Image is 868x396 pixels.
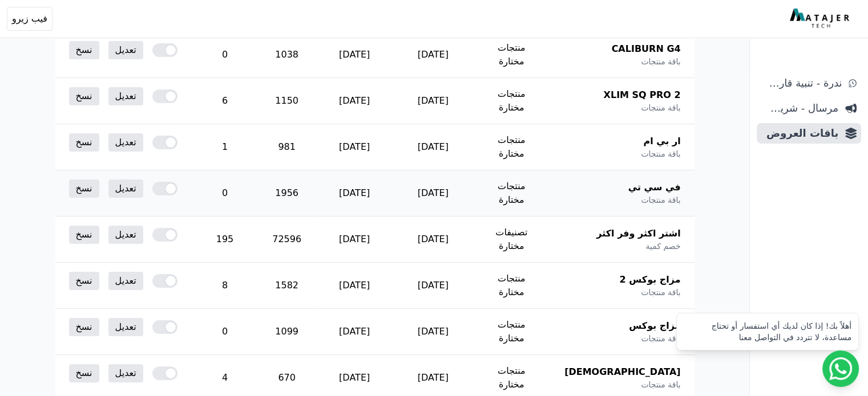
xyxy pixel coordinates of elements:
[315,217,394,263] td: [DATE]
[191,124,259,170] td: 1
[259,170,315,217] td: 1956
[315,309,394,355] td: [DATE]
[315,124,394,170] td: [DATE]
[611,42,680,56] span: CALIBURN G4
[315,78,394,124] td: [DATE]
[641,194,680,206] span: باقة منتجات
[108,364,143,382] a: تعديل
[472,263,551,309] td: منتجات مختارة
[394,78,472,124] td: [DATE]
[259,32,315,78] td: 1038
[394,170,472,217] td: [DATE]
[191,309,259,355] td: 0
[108,179,143,198] a: تعديل
[191,32,259,78] td: 0
[643,134,680,148] span: ار بي ام
[641,148,680,160] span: باقة منتجات
[629,319,680,333] span: مزاج بوكس
[108,41,143,59] a: تعديل
[603,88,680,102] span: XLIM SQ PRO 2
[191,170,259,217] td: 0
[394,217,472,263] td: [DATE]
[761,125,838,141] span: باقات العروض
[69,41,99,59] a: نسخ
[315,32,394,78] td: [DATE]
[394,124,472,170] td: [DATE]
[641,102,680,113] span: باقة منتجات
[394,32,472,78] td: [DATE]
[564,365,680,379] span: [DEMOGRAPHIC_DATA]
[108,318,143,336] a: تعديل
[472,309,551,355] td: منتجات مختارة
[259,78,315,124] td: 1150
[259,124,315,170] td: 981
[394,263,472,309] td: [DATE]
[641,56,680,67] span: باقة منتجات
[259,217,315,263] td: 72596
[69,133,99,152] a: نسخ
[69,272,99,290] a: نسخ
[641,333,680,344] span: باقة منتجات
[472,217,551,263] td: تصنيفات مختارة
[191,263,259,309] td: 8
[191,217,259,263] td: 195
[259,309,315,355] td: 1099
[108,272,143,290] a: تعديل
[69,87,99,105] a: نسخ
[108,87,143,105] a: تعديل
[472,124,551,170] td: منتجات مختارة
[472,32,551,78] td: منتجات مختارة
[761,75,842,91] span: ندرة - تنبية قارب علي النفاذ
[315,263,394,309] td: [DATE]
[12,12,47,26] span: فيب زيرو
[641,287,680,298] span: باقة منتجات
[641,379,680,390] span: باقة منتجات
[472,170,551,217] td: منتجات مختارة
[7,7,53,31] button: فيب زيرو
[628,181,681,194] span: في سي تي
[645,240,680,252] span: خصم كمية
[790,9,852,29] img: MatajerTech Logo
[69,364,99,382] a: نسخ
[108,133,143,152] a: تعديل
[108,226,143,244] a: تعديل
[619,273,680,287] span: مزاج بوكس 2
[472,78,551,124] td: منتجات مختارة
[191,78,259,124] td: 6
[596,227,680,240] span: اشتر اكثر وفر اكثر
[259,263,315,309] td: 1582
[315,170,394,217] td: [DATE]
[69,318,99,336] a: نسخ
[684,320,851,343] div: أهلاً بك! إذا كان لديك أي استفسار أو تحتاج مساعدة، لا تتردد في التواصل معنا
[761,100,838,116] span: مرسال - شريط دعاية
[69,179,99,198] a: نسخ
[394,309,472,355] td: [DATE]
[69,226,99,244] a: نسخ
